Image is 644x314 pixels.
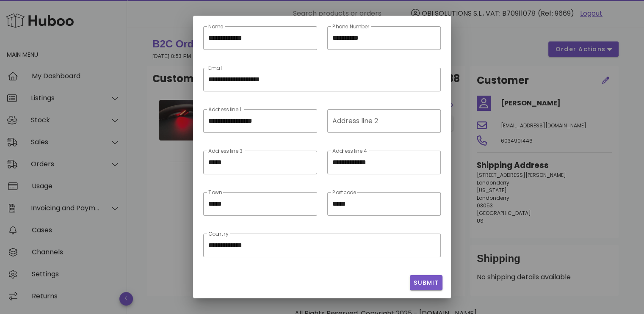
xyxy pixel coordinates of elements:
label: Address line 3 [208,148,243,154]
label: Address line 1 [208,107,241,113]
label: Email [208,65,222,72]
button: Submit [410,275,442,290]
label: Country [208,231,229,237]
label: Name [208,24,223,30]
label: Address line 4 [332,148,368,154]
label: Town [208,190,222,196]
span: Submit [413,278,439,287]
label: Postcode [332,190,356,196]
label: Phone Number [332,24,370,30]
